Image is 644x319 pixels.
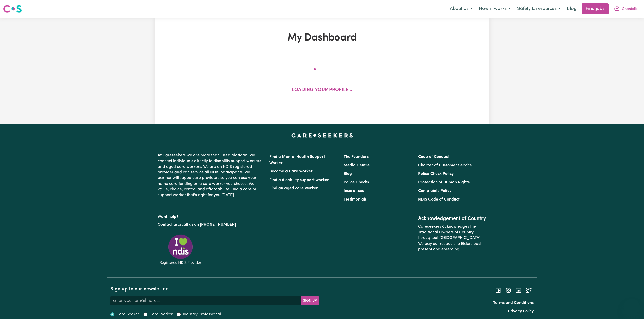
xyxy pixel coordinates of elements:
img: Careseekers logo [3,4,22,13]
a: Privacy Policy [508,309,534,313]
a: Police Checks [344,180,369,184]
a: Media Centre [344,163,370,167]
a: Find an aged care worker [269,186,318,190]
label: Care Seeker [116,311,139,317]
a: Follow Careseekers on Instagram [505,288,511,292]
a: Blog [344,172,352,176]
a: Blog [564,3,580,14]
a: Code of Conduct [418,155,450,159]
span: Chantelle [622,6,638,12]
a: Testimonials [344,197,367,202]
a: Careseekers home page [291,133,353,137]
a: Charter of Customer Service [418,163,472,167]
a: Find a disability support worker [269,178,329,182]
h2: Sign up to our newsletter [110,286,319,292]
p: At Careseekers we are more than just a platform. We connect individuals directly to disability su... [158,151,263,200]
p: Careseekers acknowledges the Traditional Owners of Country throughout [GEOGRAPHIC_DATA]. We pay o... [418,222,486,254]
a: Police Check Policy [418,172,454,176]
button: My Account [611,4,641,14]
button: Safety & resources [514,4,564,14]
a: Terms and Conditions [493,301,534,305]
label: Care Worker [149,311,173,317]
button: Subscribe [301,296,319,305]
h1: My Dashboard [213,32,431,44]
input: Enter your email here... [110,296,301,305]
a: Insurances [344,189,364,193]
img: Registered NDIS provider [158,234,203,265]
a: Complaints Policy [418,189,451,193]
a: Follow Careseekers on Facebook [495,288,501,292]
a: Contact us [158,223,178,227]
a: Protection of Human Rights [418,180,470,184]
button: How it works [476,4,514,14]
h2: Acknowledgement of Country [418,216,486,222]
a: Careseekers logo [3,3,22,15]
a: NDIS Code of Conduct [418,197,460,202]
p: Want help? [158,212,263,220]
a: Become a Care Worker [269,169,313,173]
a: The Founders [344,155,369,159]
p: or [158,220,263,229]
a: Find a Mental Health Support Worker [269,155,325,165]
p: Loading your profile... [292,87,352,94]
label: Industry Professional [183,311,221,317]
a: call us on [PHONE_NUMBER] [182,223,236,227]
button: About us [446,4,476,14]
iframe: Button to launch messaging window [624,299,640,315]
a: Find jobs [582,3,609,14]
a: Follow Careseekers on LinkedIn [515,288,522,292]
a: Follow Careseekers on Twitter [526,288,532,292]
